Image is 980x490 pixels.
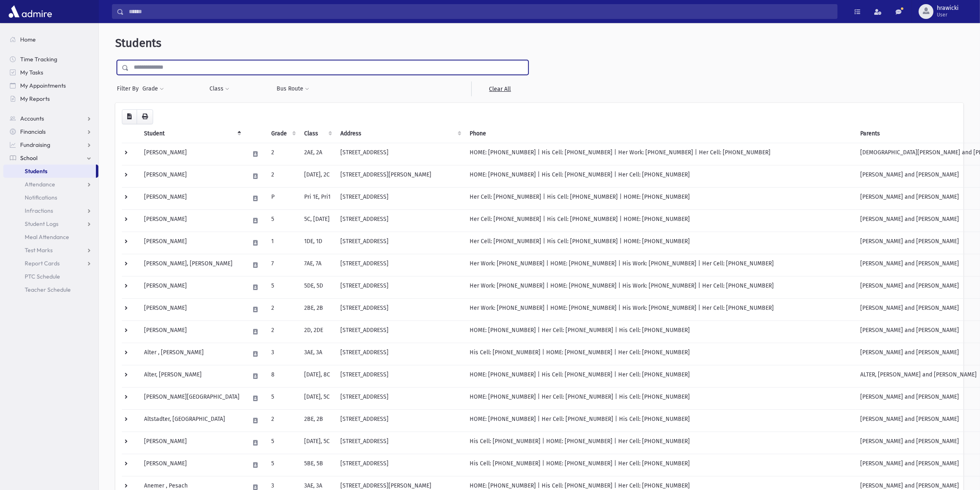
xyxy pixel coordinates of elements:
[465,124,855,143] th: Phone
[266,276,299,298] td: 5
[266,343,299,365] td: 3
[20,141,50,149] span: Fundraising
[335,187,465,209] td: [STREET_ADDRESS]
[266,187,299,209] td: P
[139,254,244,276] td: [PERSON_NAME], [PERSON_NAME]
[266,432,299,454] td: 5
[20,154,37,162] span: School
[25,181,55,188] span: Attendance
[299,165,335,187] td: [DATE], 2C
[335,409,465,432] td: [STREET_ADDRESS]
[139,165,244,187] td: [PERSON_NAME]
[3,178,98,191] a: Attendance
[3,92,98,105] a: My Reports
[335,124,465,143] th: Address: activate to sort column ascending
[465,187,855,209] td: Her Cell: [PHONE_NUMBER] | His Cell: [PHONE_NUMBER] | HOME: [PHONE_NUMBER]
[266,124,299,143] th: Grade: activate to sort column ascending
[335,276,465,298] td: [STREET_ADDRESS]
[266,320,299,343] td: 2
[20,95,50,102] span: My Reports
[299,343,335,365] td: 3AE, 3A
[266,409,299,432] td: 2
[137,109,153,124] button: Print
[7,3,54,20] img: AdmirePro
[299,232,335,254] td: 1DE, 1D
[20,69,43,76] span: My Tasks
[266,143,299,165] td: 2
[335,432,465,454] td: [STREET_ADDRESS]
[335,254,465,276] td: [STREET_ADDRESS]
[937,12,959,18] span: User
[299,143,335,165] td: 2AE, 2A
[3,270,98,283] a: PTC Schedule
[335,387,465,409] td: [STREET_ADDRESS]
[266,254,299,276] td: 7
[124,4,837,19] input: Search
[266,387,299,409] td: 5
[3,191,98,204] a: Notifications
[139,143,244,165] td: [PERSON_NAME]
[465,454,855,476] td: His Cell: [PHONE_NUMBER] | HOME: [PHONE_NUMBER] | Her Cell: [PHONE_NUMBER]
[3,244,98,257] a: Test Marks
[3,138,98,151] a: Fundraising
[299,187,335,209] td: Pri 1E, Pri1
[3,204,98,217] a: Infractions
[465,387,855,409] td: HOME: [PHONE_NUMBER] | Her Cell: [PHONE_NUMBER] | His Cell: [PHONE_NUMBER]
[139,387,244,409] td: [PERSON_NAME][GEOGRAPHIC_DATA]
[3,79,98,92] a: My Appointments
[3,217,98,230] a: Student Logs
[266,365,299,387] td: 8
[25,207,53,214] span: Infractions
[465,209,855,232] td: Her Cell: [PHONE_NUMBER] | His Cell: [PHONE_NUMBER] | HOME: [PHONE_NUMBER]
[299,320,335,343] td: 2D, 2DE
[335,298,465,320] td: [STREET_ADDRESS]
[299,432,335,454] td: [DATE], 5C
[299,298,335,320] td: 2BE, 2B
[25,233,69,241] span: Meal Attendance
[299,365,335,387] td: [DATE], 8C
[465,298,855,320] td: Her Work: [PHONE_NUMBER] | HOME: [PHONE_NUMBER] | His Work: [PHONE_NUMBER] | Her Cell: [PHONE_NUM...
[335,365,465,387] td: [STREET_ADDRESS]
[3,257,98,270] a: Report Cards
[115,36,161,50] span: Students
[3,33,98,46] a: Home
[937,5,959,12] span: hrawicki
[25,286,71,293] span: Teacher Schedule
[335,232,465,254] td: [STREET_ADDRESS]
[465,409,855,432] td: HOME: [PHONE_NUMBER] | Her Cell: [PHONE_NUMBER] | His Cell: [PHONE_NUMBER]
[471,81,528,96] a: Clear All
[25,260,60,267] span: Report Cards
[266,209,299,232] td: 5
[20,82,66,89] span: My Appointments
[299,254,335,276] td: 7AE, 7A
[299,209,335,232] td: 5C, [DATE]
[139,454,244,476] td: [PERSON_NAME]
[209,81,230,96] button: Class
[139,124,244,143] th: Student: activate to sort column descending
[122,109,137,124] button: CSV
[335,165,465,187] td: [STREET_ADDRESS][PERSON_NAME]
[465,143,855,165] td: HOME: [PHONE_NUMBER] | His Cell: [PHONE_NUMBER] | Her Work: [PHONE_NUMBER] | Her Cell: [PHONE_NUM...
[277,81,310,96] button: Bus Route
[139,320,244,343] td: [PERSON_NAME]
[266,165,299,187] td: 2
[299,124,335,143] th: Class: activate to sort column ascending
[3,125,98,138] a: Financials
[20,56,57,63] span: Time Tracking
[3,112,98,125] a: Accounts
[117,84,142,93] span: Filter By
[3,151,98,165] a: School
[139,298,244,320] td: [PERSON_NAME]
[25,273,60,280] span: PTC Schedule
[20,115,44,122] span: Accounts
[335,209,465,232] td: [STREET_ADDRESS]
[3,165,96,178] a: Students
[266,232,299,254] td: 1
[25,194,57,201] span: Notifications
[266,298,299,320] td: 2
[139,209,244,232] td: [PERSON_NAME]
[335,454,465,476] td: [STREET_ADDRESS]
[335,320,465,343] td: [STREET_ADDRESS]
[266,454,299,476] td: 5
[465,276,855,298] td: Her Work: [PHONE_NUMBER] | HOME: [PHONE_NUMBER] | His Work: [PHONE_NUMBER] | Her Cell: [PHONE_NUM...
